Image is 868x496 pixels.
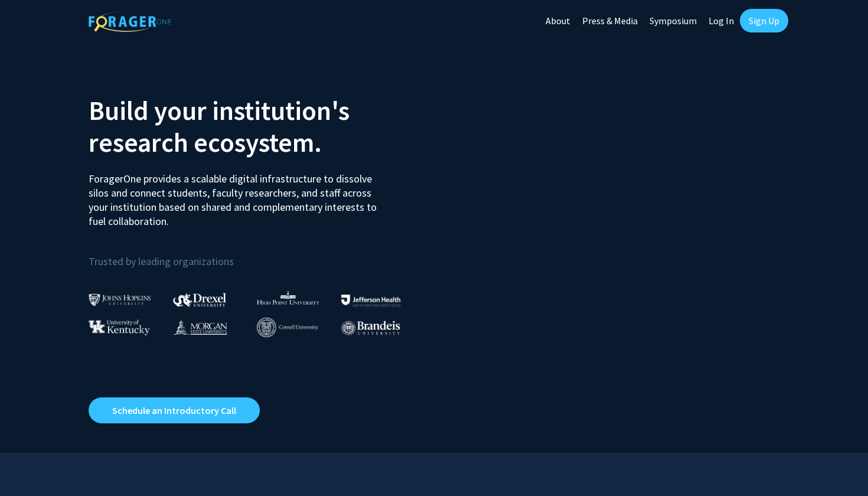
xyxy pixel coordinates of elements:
h2: Build your institution's research ecosystem. [89,94,425,158]
p: ForagerOne provides a scalable digital infrastructure to dissolve silos and connect students, fac... [89,163,385,229]
img: Cornell University [257,318,318,337]
img: High Point University [257,291,319,305]
a: Opens in a new tab [89,397,260,423]
img: Thomas Jefferson University [341,295,400,306]
img: University of Kentucky [89,319,150,335]
p: Trusted by leading organizations [89,238,425,270]
img: Drexel University [173,293,226,306]
a: Sign Up [740,9,788,32]
img: Brandeis University [341,321,400,335]
img: Morgan State University [173,319,227,335]
img: ForagerOne Logo [89,11,171,32]
img: Johns Hopkins University [89,293,151,306]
